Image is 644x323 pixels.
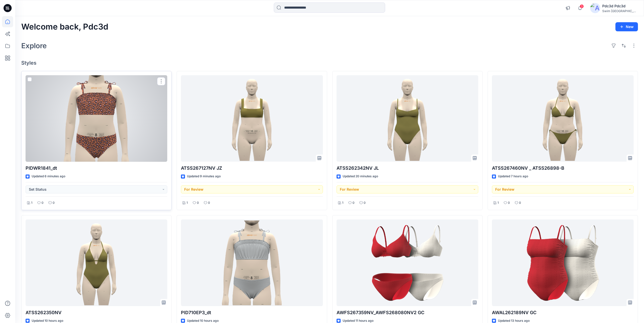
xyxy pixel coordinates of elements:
[342,200,343,206] p: 1
[197,200,199,206] p: 0
[497,200,499,206] p: 1
[181,165,323,172] p: ATSS267127NV JZ
[615,22,638,31] button: New
[41,200,44,206] p: 0
[492,309,634,316] p: AWAL262189NV GC
[602,3,638,9] div: Pdc3d Pdc3d
[508,200,510,206] p: 0
[364,200,366,206] p: 0
[26,75,167,162] a: PIDWR1841_dt
[352,200,355,206] p: 0
[21,22,108,32] h2: Welcome back, Pdc3d
[343,174,378,179] p: Updated 20 minutes ago
[181,309,323,316] p: PID710EP3_dt
[26,309,167,316] p: ATSS262350NV
[590,3,600,13] img: avatar
[187,174,221,179] p: Updated 9 minutes ago
[26,165,167,172] p: PIDWR1841_dt
[337,309,478,316] p: AWFS267359NV_AWFS268080NV2 GC
[21,60,638,66] h4: Styles
[32,174,65,179] p: Updated 6 minutes ago
[498,174,528,179] p: Updated 7 hours ago
[337,219,478,306] a: AWFS267359NV_AWFS268080NV2 GC
[492,165,634,172] p: ATSS267460NV _ ATSS26898-B
[186,200,188,206] p: 1
[602,9,638,13] div: Swim [GEOGRAPHIC_DATA]
[580,4,584,8] span: 3
[492,75,634,162] a: ATSS267460NV _ ATSS26898-B
[492,219,634,306] a: AWAL262189NV GC
[31,200,32,206] p: 1
[181,75,323,162] a: ATSS267127NV JZ
[519,200,521,206] p: 0
[208,200,210,206] p: 0
[53,200,55,206] p: 0
[337,75,478,162] a: ATSS262342NV JL
[181,219,323,306] a: PID710EP3_dt
[21,42,47,50] h2: Explore
[337,165,478,172] p: ATSS262342NV JL
[26,219,167,306] a: ATSS262350NV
